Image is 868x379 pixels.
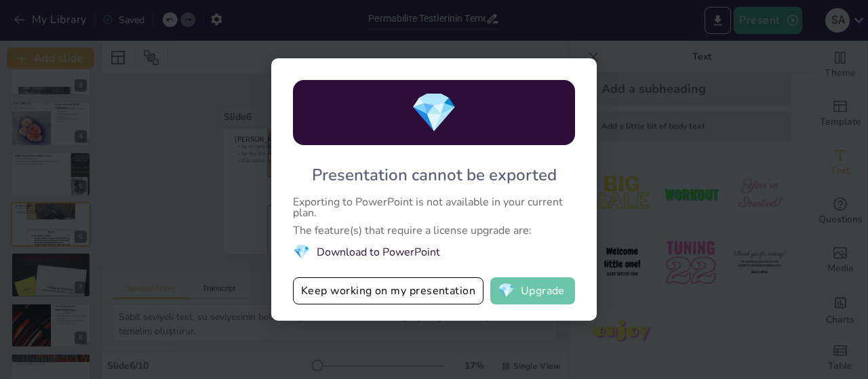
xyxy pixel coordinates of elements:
[293,243,575,261] li: Download to PowerPoint
[293,197,575,218] div: Exporting to PowerPoint is not available in your current plan.
[293,277,484,304] button: Keep working on my presentation
[410,87,458,139] span: diamond
[490,277,575,304] button: diamondUpgrade
[293,225,575,236] div: The feature(s) that require a license upgrade are:
[312,164,557,186] div: Presentation cannot be exported
[498,284,515,298] span: diamond
[293,243,310,261] span: diamond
